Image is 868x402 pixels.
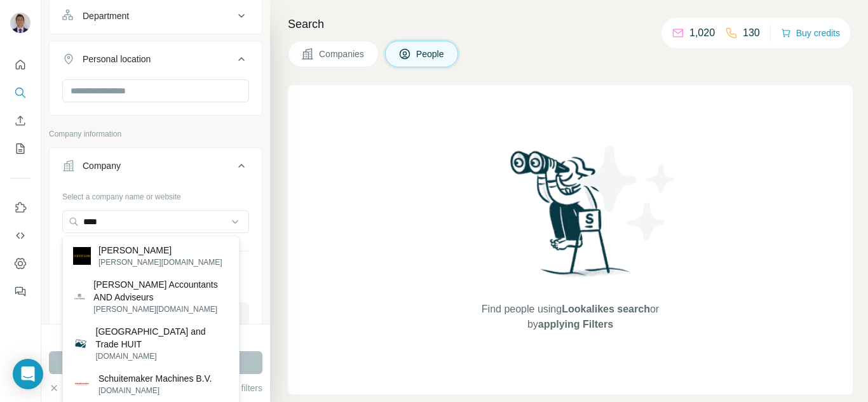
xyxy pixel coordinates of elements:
p: [PERSON_NAME][DOMAIN_NAME] [93,304,229,315]
p: [PERSON_NAME] Accountants AND Adviseurs [93,278,229,304]
span: Companies [319,48,365,60]
p: [GEOGRAPHIC_DATA] and Trade HUIT [96,325,229,351]
img: Ho Chi Minh City University of Industry and Trade HUIT [73,336,88,351]
p: [DOMAIN_NAME] [98,385,212,396]
span: applying Filters [538,319,613,330]
div: Department [83,10,129,22]
button: Use Surfe API [10,224,31,247]
p: 130 [743,25,760,41]
img: Schuitemaker Machines B.V. [73,375,91,393]
img: Surfe Illustration - Stars [571,136,685,250]
div: Company [83,159,121,172]
button: Department [50,1,262,31]
p: [DOMAIN_NAME] [96,351,229,362]
img: Surfe Illustration - Woman searching with binoculars [505,147,637,289]
button: Search [10,81,31,104]
img: Avatar [10,13,31,33]
button: Quick start [10,53,31,76]
button: Use Surfe on LinkedIn [10,196,31,219]
button: Personal location [50,44,262,79]
p: Schuitemaker Machines B.V. [98,372,212,385]
button: Feedback [10,280,31,303]
p: Company information [49,128,262,140]
span: Find people using or by [468,302,672,332]
button: Buy credits [781,24,840,42]
button: Enrich CSV [10,109,31,132]
span: Lookalikes search [562,304,650,314]
p: [PERSON_NAME][DOMAIN_NAME] [98,257,222,268]
button: Dashboard [10,252,31,275]
button: Company [50,151,262,186]
img: Huitt-Zollars [73,247,91,265]
div: Personal location [83,53,151,65]
p: [PERSON_NAME] [98,244,222,257]
img: Schuiteman Accountants AND Adviseurs [73,290,86,303]
div: Select a company name or website [62,186,249,203]
div: Open Intercom Messenger [13,359,43,389]
span: People [416,48,445,60]
button: My lists [10,137,31,160]
h4: Search [288,15,853,33]
button: Clear [49,382,85,394]
p: 1,020 [689,25,715,41]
